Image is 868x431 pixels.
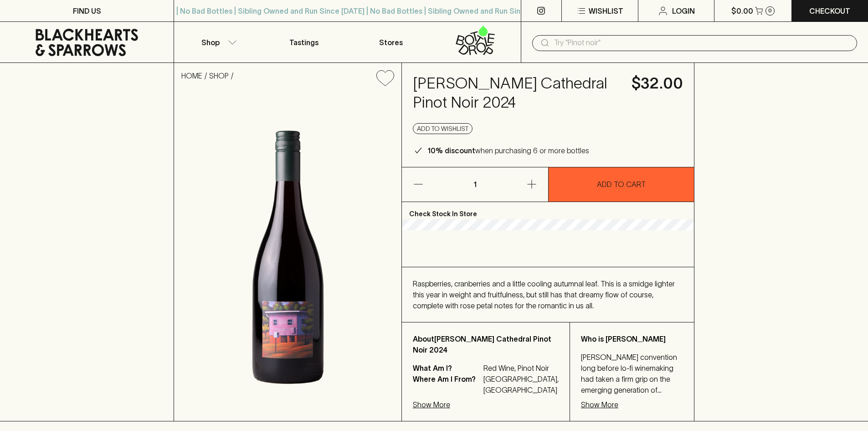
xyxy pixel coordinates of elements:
[261,22,347,62] a: Tastings
[413,333,559,355] p: About [PERSON_NAME] Cathedral Pinot Noir 2024
[597,179,646,190] p: ADD TO CART
[483,363,559,374] p: Red Wine, Pinot Noir
[581,352,683,395] p: [PERSON_NAME] convention long before lo-fi winemaking had taken a firm grip on the emerging gener...
[464,167,486,202] p: 1
[413,74,621,112] h4: [PERSON_NAME] Cathedral Pinot Noir 2024
[427,146,475,155] b: 10% discount
[413,123,473,134] button: Add to wishlist
[73,5,101,16] p: FIND US
[554,36,850,50] input: Try "Pinot noir"
[209,72,229,80] a: SHOP
[483,374,559,395] p: [GEOGRAPHIC_DATA], [GEOGRAPHIC_DATA]
[402,202,694,219] p: Check Stock In Store
[413,374,481,395] p: Where Am I From?
[413,363,481,374] p: What Am I?
[201,37,220,48] p: Shop
[379,37,403,48] p: Stores
[768,8,772,13] p: 0
[348,22,434,62] a: Stores
[413,280,675,310] span: Raspberries, cranberries and a little cooling autumnal leaf. This is a smidge lighter this year i...
[809,5,850,16] p: Checkout
[289,37,318,48] p: Tastings
[589,5,623,16] p: Wishlist
[581,335,666,343] b: Who is [PERSON_NAME]
[731,5,753,16] p: $0.00
[413,399,450,410] p: Show More
[549,167,694,202] button: ADD TO CART
[174,93,401,421] img: 39590.png
[427,145,589,156] p: when purchasing 6 or more bottles
[581,399,618,410] p: Show More
[174,22,261,62] button: Shop
[672,5,695,16] p: Login
[632,74,683,93] h4: $32.00
[181,72,202,80] a: HOME
[373,67,398,90] button: Add to wishlist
